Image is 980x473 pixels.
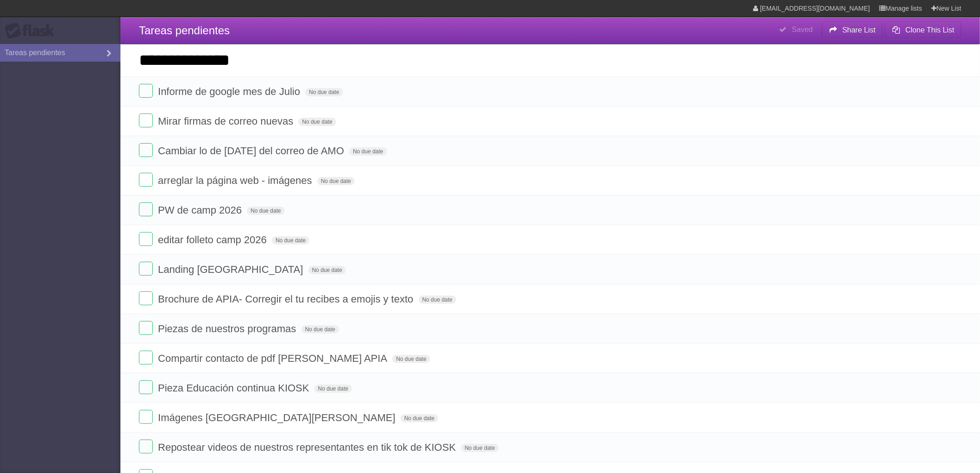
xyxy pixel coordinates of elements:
[461,444,499,452] span: No due date
[139,202,153,216] label: Done
[158,234,269,246] span: editar folleto camp 2026
[139,262,153,276] label: Done
[392,355,430,363] span: No due date
[139,351,153,365] label: Done
[139,291,153,305] label: Done
[158,293,415,305] span: Brochure de APIA- Corregir el tu recibes a emojis y texto
[905,26,955,34] b: Clone This List
[158,382,312,394] span: Pieza Educación continua KIOSK
[139,410,153,424] label: Done
[885,22,961,38] button: Clone This List
[158,204,244,216] span: PW de camp 2026
[139,143,153,157] label: Done
[139,24,230,37] span: Tareas pendientes
[305,88,343,96] span: No due date
[158,323,298,334] span: Piezas de nuestros programas
[158,86,302,97] span: Informe de google mes de Julio
[158,115,295,127] span: Mirar firmas de correo nuevas
[298,118,336,126] span: No due date
[272,236,309,245] span: No due date
[158,412,398,423] span: Imágenes [GEOGRAPHIC_DATA][PERSON_NAME]
[158,175,314,186] span: arreglar la página web - imágenes
[314,385,352,393] span: No due date
[139,440,153,454] label: Done
[139,321,153,335] label: Done
[822,22,883,38] button: Share List
[158,145,346,157] span: Cambiar lo de [DATE] del correo de AMO
[349,147,387,156] span: No due date
[317,177,355,185] span: No due date
[139,84,153,98] label: Done
[308,266,346,274] span: No due date
[139,232,153,246] label: Done
[302,325,339,334] span: No due date
[139,380,153,394] label: Done
[247,207,284,215] span: No due date
[419,296,456,304] span: No due date
[5,23,60,39] div: Flask
[139,114,153,127] label: Done
[158,264,305,275] span: Landing [GEOGRAPHIC_DATA]
[842,26,876,34] b: Share List
[139,173,153,187] label: Done
[401,414,438,423] span: No due date
[158,441,458,453] span: Repostear videos de nuestros representantes en tik tok de KIOSK
[792,25,813,33] b: Saved
[158,353,389,364] span: Compartir contacto de pdf [PERSON_NAME] APIA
